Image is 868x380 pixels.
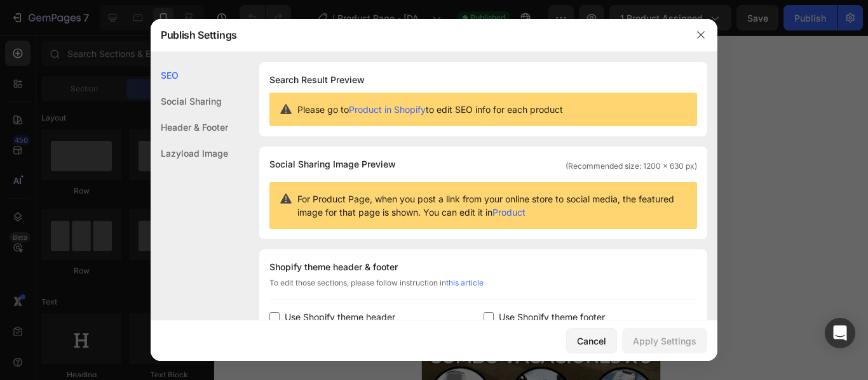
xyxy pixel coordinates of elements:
div: SEO [151,62,228,88]
span: Use Shopify theme header [285,310,395,325]
div: Apply Settings [633,334,696,348]
h1: Search Result Preview [269,72,697,88]
span: Please go to to edit SEO info for each product [297,103,563,116]
div: Lazyload Image [151,140,228,166]
div: Social Sharing [151,88,228,114]
span: For Product Page, when you post a link from your online store to social media, the featured image... [297,192,687,219]
a: this article [446,278,484,287]
span: Use Shopify theme footer [499,310,605,325]
div: Cancel [577,334,606,348]
a: Product in Shopify [349,104,426,115]
div: Header & Footer [151,114,228,140]
div: Publish Settings [151,18,684,51]
div: Shopify theme header & footer [269,259,697,275]
button: Cancel [566,328,617,353]
span: (Recommended size: 1200 x 630 px) [566,161,697,172]
button: Apply Settings [622,328,707,353]
span: Social Sharing Image Preview [269,157,396,172]
a: Product [492,207,526,218]
div: To edit those sections, please follow instruction in [269,277,697,299]
div: Open Intercom Messenger [825,318,855,348]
